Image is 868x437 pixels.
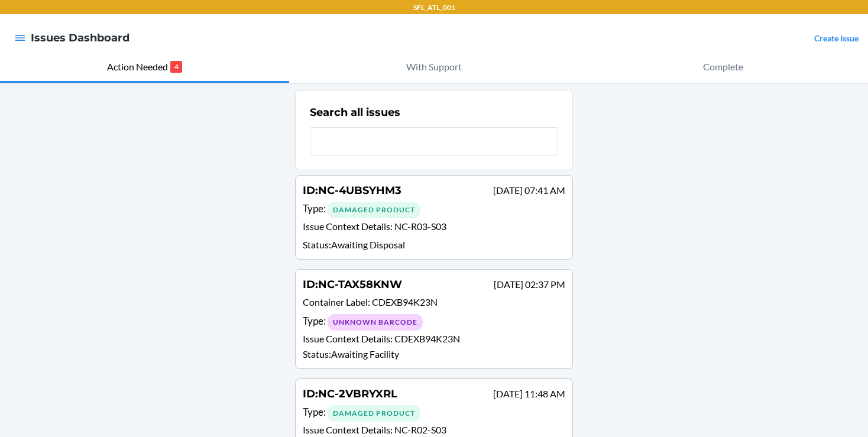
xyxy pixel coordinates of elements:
[303,313,565,331] div: Type :
[493,183,565,198] p: [DATE] 07:41 AM
[303,183,401,198] h4: ID :
[413,2,455,13] p: SFL_ATL_001
[303,295,565,312] p: Container Label :
[31,30,129,46] h4: Issues Dashboard
[107,60,168,74] p: Action Needed
[289,52,578,83] button: With Support
[170,61,182,73] p: 4
[303,238,565,252] p: Status : Awaiting Disposal
[372,296,438,307] span: CDEXB94K23N
[310,105,400,120] h2: Search all issues
[303,404,565,422] div: Type :
[318,278,402,291] span: NC-TAX58KNW
[328,405,420,422] div: Damaged Product
[303,386,397,402] h4: ID :
[303,332,565,346] p: Issue Context Details :
[394,424,446,435] span: NC-R02-S03
[394,221,446,232] span: NC-R03-S03
[328,314,423,331] div: Unknown Barcode
[318,184,401,197] span: NC-4UBSYHM3
[295,175,573,260] a: ID:NC-4UBSYHM3[DATE] 07:41 AMType: Damaged ProductIssue Context Details: NC-R03-S03Status:Awaitin...
[303,201,565,218] div: Type :
[579,52,868,83] button: Complete
[494,277,565,292] p: [DATE] 02:37 PM
[394,333,460,344] span: CDEXB94K23N
[703,60,743,74] p: Complete
[303,277,402,292] h4: ID :
[318,387,397,400] span: NC-2VBRYXRL
[303,219,565,237] p: Issue Context Details :
[328,202,420,218] div: Damaged Product
[493,387,565,401] p: [DATE] 11:48 AM
[303,347,565,361] p: Status : Awaiting Facility
[406,60,462,74] p: With Support
[295,269,573,369] a: ID:NC-TAX58KNW[DATE] 02:37 PMContainer Label: CDEXB94K23NType: Unknown BarcodeIssue Context Detai...
[814,33,859,43] a: Create Issue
